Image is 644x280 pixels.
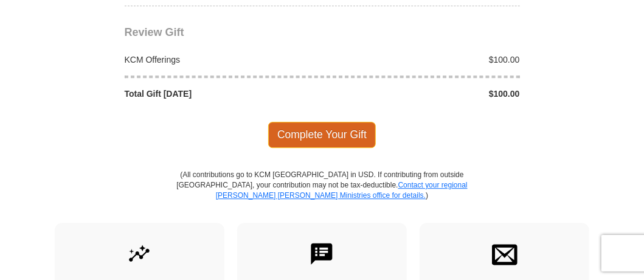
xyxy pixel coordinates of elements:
img: give-by-stock.svg [126,241,152,267]
span: Review Gift [125,26,184,38]
img: envelope.svg [492,241,518,267]
div: $100.00 [322,54,527,66]
div: Total Gift [DATE] [118,88,322,100]
p: (All contributions go to KCM [GEOGRAPHIC_DATA] in USD. If contributing from outside [GEOGRAPHIC_D... [176,170,468,223]
img: text-to-give.svg [309,241,334,267]
a: Contact your regional [PERSON_NAME] [PERSON_NAME] Ministries office for details. [216,181,468,200]
div: KCM Offerings [118,54,322,66]
span: Complete Your Gift [268,122,376,147]
div: $100.00 [322,88,527,100]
